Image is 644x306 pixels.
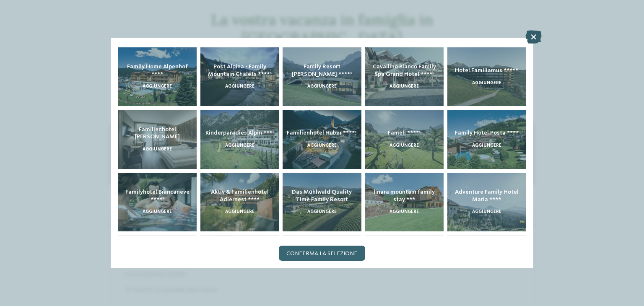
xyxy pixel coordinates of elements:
[307,84,337,89] span: aggiungere
[225,143,254,148] span: aggiungere
[208,64,272,77] span: Post Alpina - Family Mountain Chalets ****ˢ
[472,143,501,148] span: aggiungere
[307,143,337,148] span: aggiungere
[373,64,436,77] span: Cavallino Bianco Family Spa Grand Hotel ****ˢ
[135,127,180,140] span: Familienhotel [PERSON_NAME]
[374,189,435,202] span: linara mountain family stay ***
[292,189,352,202] span: Das Mühlwald Quality Time Family Resort
[211,189,269,202] span: Aktiv & Familienhotel Adlernest ****
[455,189,519,202] span: Adventure Family Hotel Maria ****
[287,130,357,136] span: Familienhotel Huber ****ˢ
[225,84,254,89] span: aggiungere
[472,81,501,86] span: aggiungere
[225,210,254,214] span: aggiungere
[472,210,501,214] span: aggiungere
[143,210,172,214] span: aggiungere
[390,84,419,89] span: aggiungere
[307,210,337,214] span: aggiungere
[205,130,274,136] span: Kinderparadies Alpin ***ˢ
[125,189,190,202] span: Familyhotel Biancaneve ****ˢ
[455,130,519,136] span: Family Hotel Posta ****
[143,84,172,89] span: aggiungere
[286,251,357,257] span: Conferma la selezione
[390,143,419,148] span: aggiungere
[127,64,188,77] span: Family Home Alpenhof ****
[143,147,172,152] span: aggiungere
[292,64,352,77] span: Family Resort [PERSON_NAME] ****ˢ
[390,210,419,214] span: aggiungere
